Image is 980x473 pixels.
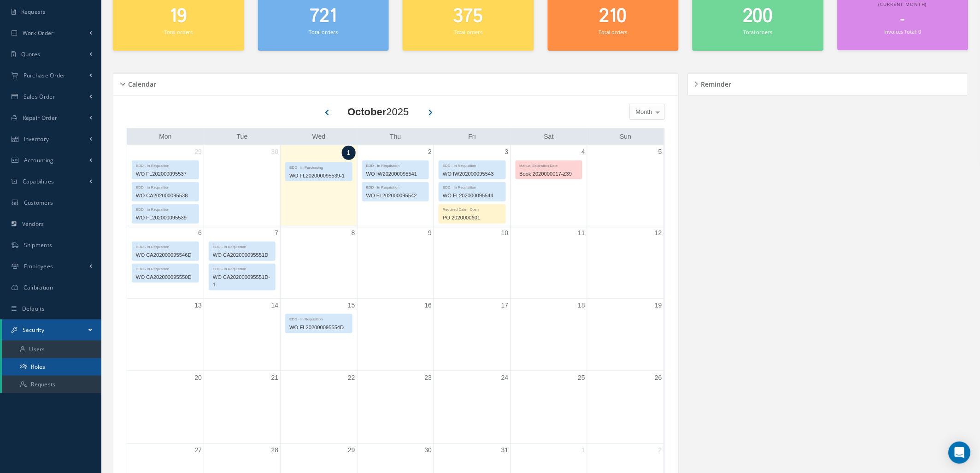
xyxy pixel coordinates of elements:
[132,250,199,260] div: WO CA202000095546D
[23,177,54,185] span: Capabilities
[286,163,352,171] div: EDD - In Purchasing
[193,371,204,384] a: October 20, 2025
[363,183,428,190] div: EDD - In Requisition
[434,371,511,443] td: October 24, 2025
[342,146,356,160] a: October 1, 2025
[23,114,58,122] span: Repair Order
[23,93,55,101] span: Sales Order
[24,135,49,143] span: Inventory
[346,444,357,457] a: October 29, 2025
[634,107,652,117] span: Month
[23,71,66,79] span: Purchase Order
[127,145,204,226] td: September 29, 2025
[453,3,483,30] span: 375
[439,183,505,190] div: EDD - In Requisition
[132,161,199,169] div: EDD - In Requisition
[21,50,41,58] span: Quotes
[434,145,511,226] td: October 3, 2025
[503,145,511,159] a: October 3, 2025
[347,106,386,118] b: October
[949,442,971,464] div: Open Intercom Messenger
[24,241,53,249] span: Shipments
[22,305,45,313] span: Defaults
[346,299,357,312] a: October 15, 2025
[196,226,204,240] a: October 6, 2025
[885,28,921,35] small: Invoices Total: 0
[363,190,428,201] div: WO FL202000095542
[901,11,905,29] span: -
[357,371,434,443] td: October 23, 2025
[587,299,664,371] td: October 19, 2025
[270,145,281,159] a: September 30, 2025
[698,77,732,89] h5: Reminder
[576,299,587,312] a: October 18, 2025
[618,131,634,142] a: Sunday
[653,226,664,240] a: October 12, 2025
[347,104,409,119] div: 2025
[357,226,434,298] td: October 9, 2025
[587,145,664,226] td: October 5, 2025
[2,358,101,376] a: Roles
[439,190,505,201] div: WO FL202000095544
[744,29,772,35] small: Total orders
[23,326,44,334] span: Security
[439,169,505,179] div: WO IW202000095543
[499,371,511,384] a: October 24, 2025
[2,341,101,358] a: Users
[132,242,199,250] div: EDD - In Requisition
[653,371,664,384] a: October 26, 2025
[467,131,478,142] a: Friday
[24,156,54,164] span: Accounting
[657,444,664,457] a: November 2, 2025
[599,3,627,30] span: 210
[587,371,664,443] td: October 26, 2025
[434,226,511,298] td: October 10, 2025
[439,205,505,213] div: Required Date - Open
[204,299,280,371] td: October 14, 2025
[281,299,357,371] td: October 15, 2025
[311,131,328,142] a: Wednesday
[281,371,357,443] td: October 22, 2025
[310,3,337,30] span: 721
[499,299,511,312] a: October 17, 2025
[127,226,204,298] td: October 6, 2025
[21,8,46,16] span: Requests
[499,444,511,457] a: October 31, 2025
[454,29,482,35] small: Total orders
[499,226,511,240] a: October 10, 2025
[2,319,101,341] a: Security
[132,213,199,223] div: WO FL202000095539
[132,183,199,190] div: EDD - In Requisition
[286,314,352,322] div: EDD - In Requisition
[511,145,587,226] td: October 4, 2025
[127,299,204,371] td: October 13, 2025
[516,169,582,179] div: Book 2020000017-Z39
[132,272,199,283] div: WO CA202000095550D
[204,371,280,443] td: October 21, 2025
[235,131,250,142] a: Tuesday
[363,169,428,179] div: WO IW202000095541
[587,226,664,298] td: October 12, 2025
[204,145,280,226] td: September 30, 2025
[743,3,773,30] span: 200
[357,145,434,226] td: October 2, 2025
[23,29,54,37] span: Work Order
[346,371,357,384] a: October 22, 2025
[170,3,187,30] span: 19
[439,213,505,223] div: PO 2020000601
[209,242,275,250] div: EDD - In Requisition
[24,262,53,270] span: Employees
[2,376,101,393] a: Requests
[879,1,927,7] span: (Current Month)
[580,145,587,159] a: October 4, 2025
[599,29,628,35] small: Total orders
[22,220,44,228] span: Vendors
[270,371,281,384] a: October 21, 2025
[542,131,556,142] a: Saturday
[653,299,664,312] a: October 19, 2025
[434,299,511,371] td: October 17, 2025
[164,29,193,35] small: Total orders
[273,226,281,240] a: October 7, 2025
[209,264,275,272] div: EDD - In Requisition
[24,199,53,207] span: Customers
